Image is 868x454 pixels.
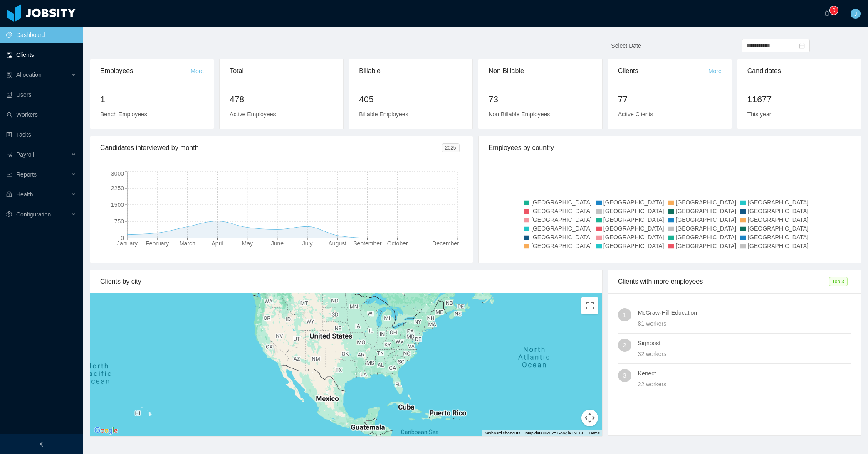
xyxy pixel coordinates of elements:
[179,240,195,247] tspan: March
[212,240,223,247] tspan: April
[618,111,653,118] span: Active Clients
[531,234,592,240] span: [GEOGRAPHIC_DATA]
[829,277,848,286] span: Top 3
[830,6,838,15] sup: 0
[488,59,592,83] div: Non Billable
[638,380,851,389] div: 22 workers
[100,270,592,293] div: Clients by city
[531,225,592,232] span: [GEOGRAPHIC_DATA]
[531,199,592,206] span: [GEOGRAPHIC_DATA]
[6,191,12,197] i: icon: medicine-box
[359,111,408,118] span: Billable Employees
[6,172,12,177] i: icon: line-chart
[302,240,313,247] tspan: July
[328,240,346,247] tspan: August
[111,201,124,208] tspan: 1500
[603,208,664,214] span: [GEOGRAPHIC_DATA]
[190,68,204,74] a: More
[114,218,124,225] tspan: 750
[638,319,851,328] div: 81 workers
[603,225,664,232] span: [GEOGRAPHIC_DATA]
[618,270,829,293] div: Clients with more employees
[489,136,851,160] div: Employees by country
[638,349,851,358] div: 32 workers
[748,199,809,206] span: [GEOGRAPHIC_DATA]
[6,27,77,43] a: icon: pie-chartDashboard
[531,216,592,223] span: [GEOGRAPHIC_DATA]
[618,93,722,106] h2: 77
[603,216,664,223] span: [GEOGRAPHIC_DATA]
[747,59,851,83] div: Candidates
[230,59,333,83] div: Total
[676,225,737,232] span: [GEOGRAPHIC_DATA]
[16,171,37,178] span: Reports
[387,240,408,247] tspan: October
[242,240,253,247] tspan: May
[676,208,737,214] span: [GEOGRAPHIC_DATA]
[100,93,204,106] h2: 1
[117,240,138,247] tspan: January
[581,297,598,314] button: Toggle fullscreen view
[799,43,805,49] i: icon: calendar
[581,410,598,426] button: Map camera controls
[676,243,737,249] span: [GEOGRAPHIC_DATA]
[6,86,77,103] a: icon: robotUsers
[92,425,120,436] img: Google
[747,93,851,106] h2: 11677
[16,71,42,78] span: Allocation
[488,111,550,118] span: Non Billable Employees
[100,111,147,118] span: Bench Employees
[432,240,459,247] tspan: December
[531,243,592,249] span: [GEOGRAPHIC_DATA]
[353,240,382,247] tspan: September
[111,185,124,191] tspan: 2250
[748,216,809,223] span: [GEOGRAPHIC_DATA]
[748,243,809,249] span: [GEOGRAPHIC_DATA]
[92,425,120,436] a: Open this area in Google Maps (opens a new window)
[708,68,722,74] a: More
[676,216,737,223] span: [GEOGRAPHIC_DATA]
[271,240,284,247] tspan: June
[16,151,34,158] span: Payroll
[611,42,641,49] span: Select Date
[230,93,333,106] h2: 478
[603,243,664,249] span: [GEOGRAPHIC_DATA]
[6,106,77,123] a: icon: userWorkers
[100,136,442,160] div: Candidates interviewed by month
[638,339,851,348] h4: Signpost
[16,211,51,218] span: Configuration
[6,211,12,217] i: icon: setting
[748,234,809,240] span: [GEOGRAPHIC_DATA]
[747,111,772,118] span: This year
[359,93,462,106] h2: 405
[442,143,460,152] span: 2025
[6,126,77,143] a: icon: profileTasks
[111,170,124,177] tspan: 3000
[359,59,462,83] div: Billable
[525,431,583,435] span: Map data ©2025 Google, INEGI
[618,59,708,83] div: Clients
[485,430,520,436] button: Keyboard shortcuts
[588,431,600,435] a: Terms
[824,10,830,16] i: icon: bell
[6,47,77,63] a: icon: auditClients
[230,111,276,118] span: Active Employees
[6,72,12,78] i: icon: solution
[6,152,12,157] i: icon: file-protect
[676,234,737,240] span: [GEOGRAPHIC_DATA]
[638,308,851,317] h4: McGraw-Hill Education
[623,339,626,352] span: 2
[623,308,626,321] span: 1
[748,225,809,232] span: [GEOGRAPHIC_DATA]
[531,208,592,214] span: [GEOGRAPHIC_DATA]
[603,199,664,206] span: [GEOGRAPHIC_DATA]
[854,9,857,19] span: J
[623,369,626,382] span: 3
[146,240,169,247] tspan: February
[748,208,809,214] span: [GEOGRAPHIC_DATA]
[676,199,737,206] span: [GEOGRAPHIC_DATA]
[100,59,190,83] div: Employees
[16,191,33,198] span: Health
[603,234,664,240] span: [GEOGRAPHIC_DATA]
[488,93,592,106] h2: 73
